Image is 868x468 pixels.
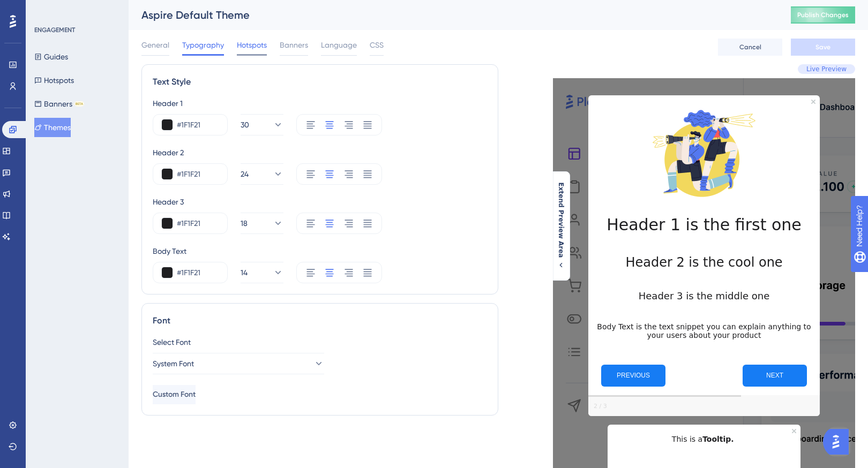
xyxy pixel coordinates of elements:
div: Footer [588,397,820,416]
div: Header 1 [153,97,487,110]
span: 30 [241,118,249,131]
span: Need Help? [25,3,67,16]
div: Close Preview [792,429,796,433]
button: BannersBETA [34,94,84,114]
span: 18 [241,217,248,230]
span: Banners [280,39,308,51]
button: Next [743,365,807,387]
button: System Font [153,353,324,374]
div: Aspire Default Theme [141,7,764,22]
div: Font [153,314,487,327]
span: 14 [241,266,248,279]
div: Body Text [153,245,487,258]
button: Themes [34,118,71,137]
button: 14 [241,262,283,283]
iframe: UserGuiding AI Assistant Launcher [823,426,855,458]
span: Language [321,39,357,51]
h3: Header 3 is the middle one [597,290,811,301]
div: ENGAGEMENT [34,26,75,34]
span: Save [815,43,830,51]
h2: Header 2 is the cool one [597,255,811,270]
span: Hotspots [237,39,267,51]
button: 30 [241,114,283,135]
span: 24 [241,168,249,180]
p: Body Text is the text snippet you can explain anything to your users about your product [597,322,811,339]
span: System Font [153,357,194,370]
span: Custom Font [153,388,196,401]
div: Header 2 [153,146,487,159]
span: Extend Preview Area [557,183,565,258]
span: Typography [182,39,224,51]
div: Step 2 of 3 [594,402,607,411]
div: Text Style [153,76,487,88]
button: Extend Preview Area [552,183,570,270]
button: Publish Changes [791,6,855,24]
span: CSS [370,39,384,51]
b: Tooltip. [702,435,734,443]
button: Guides [34,47,68,66]
span: General [141,39,169,51]
span: Publish Changes [797,11,849,19]
button: 24 [241,163,283,185]
p: This is a [616,433,792,446]
div: Select Font [153,336,487,349]
div: Close Preview [811,100,815,104]
span: Live Preview [806,65,847,73]
button: Cancel [718,39,782,56]
button: 18 [241,213,283,234]
button: Custom Font [153,385,196,404]
img: Modal Media [650,100,758,207]
span: Cancel [739,43,761,51]
div: Header 3 [153,195,487,208]
button: Previous [601,365,665,387]
button: Save [791,39,855,56]
button: Hotspots [34,71,74,90]
h1: Header 1 is the first one [597,215,811,234]
div: BETA [74,101,84,107]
